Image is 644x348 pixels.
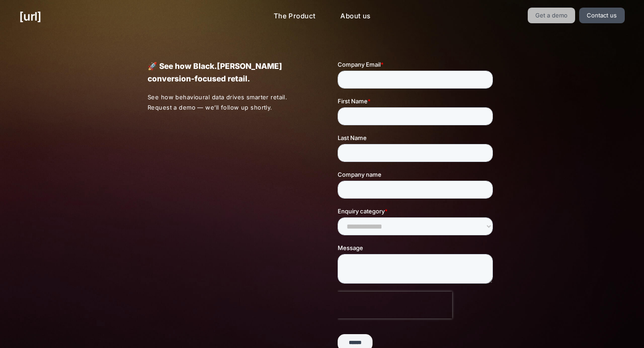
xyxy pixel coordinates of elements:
[528,8,576,23] a: Get a demo
[148,60,306,85] p: 🚀 See how Black.[PERSON_NAME] conversion-focused retail.
[333,8,377,25] a: About us
[267,8,323,25] a: The Product
[19,8,41,25] a: [URL]
[579,8,625,23] a: Contact us
[148,92,307,113] p: See how behavioural data drives smarter retail. Request a demo — we’ll follow up shortly.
